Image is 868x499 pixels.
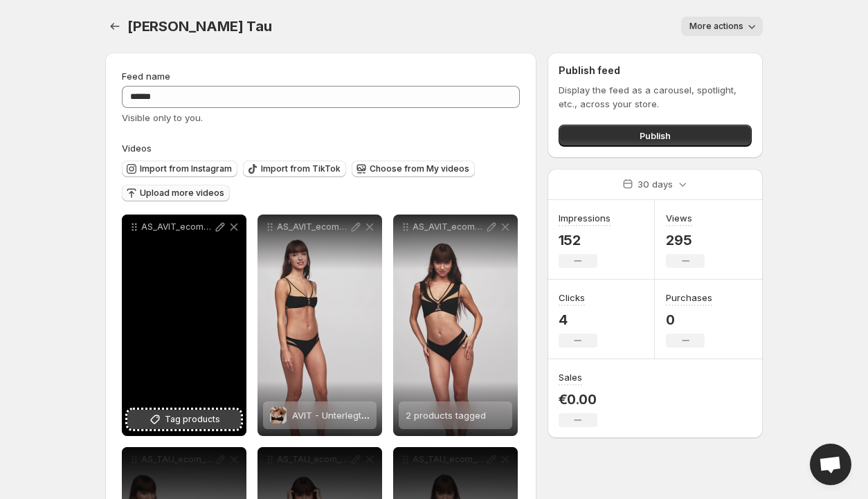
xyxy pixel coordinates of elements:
div: AS_AVIT_ecom_3500319_ZWA_3500360_AW24Tag products [122,215,246,436]
button: Publish [559,125,752,147]
span: Publish [640,129,671,143]
p: AS_AVIT_ecom_3500319_ZWA_3500360_AW24 [141,221,213,233]
div: AS_AVIT_ecom_3500380_ZWA_3500350_AW242 products tagged [393,215,518,436]
h3: Sales [559,370,582,384]
p: €0.00 [559,391,597,408]
p: 152 [559,232,611,248]
p: AS_AVIT_ecom_3500323_ZWA_3500350_AW24 [277,221,349,233]
button: Upload more videos [122,185,230,201]
img: AVIT - Unterlegter BH tiefdekolltiert [270,407,287,424]
span: [PERSON_NAME] Tau [127,18,272,35]
p: 30 days [638,177,673,191]
span: Upload more videos [140,188,224,199]
span: Visible only to you. [122,112,203,123]
p: AS_AVIT_ecom_3500380_ZWA_3500350_AW24 [413,221,485,233]
button: Import from Instagram [122,161,237,177]
h3: Purchases [666,291,712,305]
p: 4 [559,311,597,328]
span: Import from TikTok [261,163,341,174]
p: 0 [666,311,712,328]
span: More actions [689,21,743,32]
span: Choose from My videos [370,163,469,174]
span: Import from Instagram [140,163,232,174]
h3: Impressions [559,211,611,225]
button: Settings [105,17,125,36]
span: AVIT - Unterlegter BH tiefdekolltiert [292,410,444,421]
button: Import from TikTok [243,161,346,177]
h2: Publish feed [559,64,752,78]
span: 2 products tagged [406,410,486,421]
h3: Clicks [559,291,585,305]
span: Tag products [165,412,220,426]
a: Open chat [810,444,851,485]
button: More actions [681,17,763,36]
div: AS_AVIT_ecom_3500323_ZWA_3500350_AW24AVIT - Unterlegter BH tiefdekolltiertAVIT - Unterlegter BH t... [257,215,382,436]
span: Feed name [122,71,170,82]
button: Tag products [127,410,241,429]
span: Videos [122,143,152,154]
h3: Views [666,211,692,225]
button: Choose from My videos [352,161,475,177]
p: Display the feed as a carousel, spotlight, etc., across your store. [559,83,752,111]
p: 295 [666,232,705,248]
